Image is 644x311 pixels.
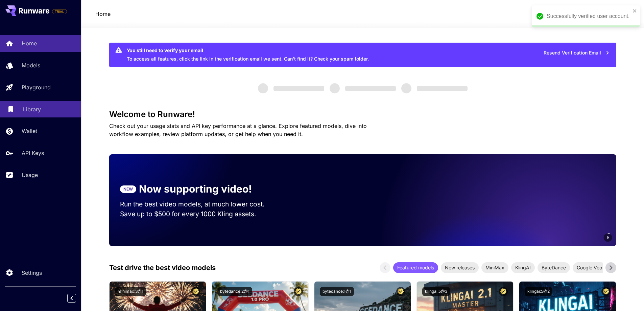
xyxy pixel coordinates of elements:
span: New releases [441,264,479,271]
button: Collapse sidebar [67,294,76,303]
button: minimax:3@1 [115,287,146,296]
span: 6 [607,235,609,240]
p: Now supporting video! [139,181,252,197]
h3: Welcome to Runware! [109,110,616,119]
span: MiniMax [481,264,508,271]
div: MiniMax [481,262,508,273]
p: Library [23,105,41,113]
p: Wallet [22,127,37,135]
div: Successfully verified user account. [547,12,630,20]
button: close [633,8,637,14]
div: KlingAI [511,262,535,273]
a: Home [95,10,111,18]
span: Featured models [393,264,438,271]
div: New releases [441,262,479,273]
span: Add your payment card to enable full platform functionality. [52,7,67,16]
button: Certified Model – Vetted for best performance and includes a commercial license. [191,287,200,296]
div: Google Veo [573,262,606,273]
p: Test drive the best video models [109,263,216,273]
p: Models [22,61,40,69]
div: ByteDance [538,262,570,273]
p: Playground [22,83,51,91]
button: klingai:5@2 [525,287,552,296]
p: Run the best video models, at much lower cost. [120,199,278,209]
nav: breadcrumb [95,10,111,18]
button: Certified Model – Vetted for best performance and includes a commercial license. [294,287,303,296]
span: KlingAI [511,264,535,271]
p: Settings [22,269,42,277]
div: Collapse sidebar [72,292,81,304]
div: To access all features, click the link in the verification email we sent. Can’t find it? Check yo... [127,45,369,65]
div: Featured models [393,262,438,273]
p: Usage [22,171,38,179]
button: Certified Model – Vetted for best performance and includes a commercial license. [499,287,508,296]
button: Resend Verification Email [540,46,614,60]
p: API Keys [22,149,44,157]
button: klingai:5@3 [422,287,450,296]
button: Certified Model – Vetted for best performance and includes a commercial license. [601,287,611,296]
button: bytedance:2@1 [217,287,252,296]
span: Google Veo [573,264,606,271]
span: TRIAL [52,9,67,14]
button: Certified Model – Vetted for best performance and includes a commercial license. [396,287,405,296]
span: ByteDance [538,264,570,271]
p: Home [22,39,37,47]
button: bytedance:1@1 [320,287,354,296]
p: NEW [123,186,133,192]
p: Save up to $500 for every 1000 Kling assets. [120,209,278,219]
div: You still need to verify your email [127,47,369,54]
span: Check out your usage stats and API key performance at a glance. Explore featured models, dive int... [109,123,367,137]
